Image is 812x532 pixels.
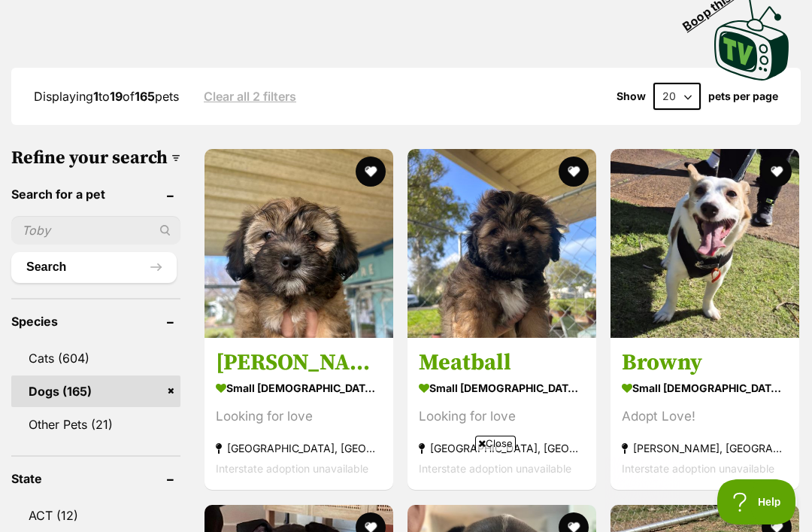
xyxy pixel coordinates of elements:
h3: Browny [622,349,788,378]
a: Meatball small [DEMOGRAPHIC_DATA] Dog Looking for love [GEOGRAPHIC_DATA], [GEOGRAPHIC_DATA] Inter... [408,338,596,491]
a: ACT (12) [11,500,180,531]
strong: small [DEMOGRAPHIC_DATA] Dog [622,378,788,400]
img: Sonny - Maltese Terrier Dog [205,149,393,338]
img: Browny - Jack Russell Terrier Dog [611,149,799,338]
strong: 19 [110,89,123,104]
iframe: Help Scout Beacon - Open [717,479,797,524]
strong: [PERSON_NAME], [GEOGRAPHIC_DATA] [622,439,788,459]
span: Displaying to of pets [34,89,179,104]
button: favourite [356,157,386,187]
span: Show [617,90,646,102]
strong: small [DEMOGRAPHIC_DATA] Dog [216,378,382,400]
strong: [GEOGRAPHIC_DATA], [GEOGRAPHIC_DATA] [216,439,382,459]
div: Looking for love [419,407,585,427]
a: Browny small [DEMOGRAPHIC_DATA] Dog Adopt Love! [PERSON_NAME], [GEOGRAPHIC_DATA] Interstate adopt... [611,338,799,491]
iframe: Advertisement [132,457,680,524]
header: Search for a pet [11,187,180,201]
strong: 165 [135,89,155,104]
button: favourite [559,157,589,187]
span: Close [475,436,516,451]
label: pets per page [708,90,778,102]
h3: Meatball [419,349,585,378]
h3: [PERSON_NAME] [216,349,382,378]
button: Search [11,252,177,282]
header: State [11,472,180,485]
button: favourite [762,157,792,187]
a: Other Pets (21) [11,409,180,440]
a: Dogs (165) [11,375,180,407]
div: Adopt Love! [622,407,788,427]
a: [PERSON_NAME] small [DEMOGRAPHIC_DATA] Dog Looking for love [GEOGRAPHIC_DATA], [GEOGRAPHIC_DATA] ... [205,338,393,491]
input: Toby [11,216,180,245]
div: Looking for love [216,407,382,427]
header: Species [11,315,180,328]
strong: small [DEMOGRAPHIC_DATA] Dog [419,378,585,400]
a: Clear all 2 filters [204,90,296,103]
strong: [GEOGRAPHIC_DATA], [GEOGRAPHIC_DATA] [419,439,585,459]
a: Cats (604) [11,342,180,374]
strong: 1 [93,89,98,104]
span: Interstate adoption unavailable [622,463,774,476]
h3: Refine your search [11,147,180,169]
img: Meatball - Maltese Terrier Dog [408,149,596,338]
